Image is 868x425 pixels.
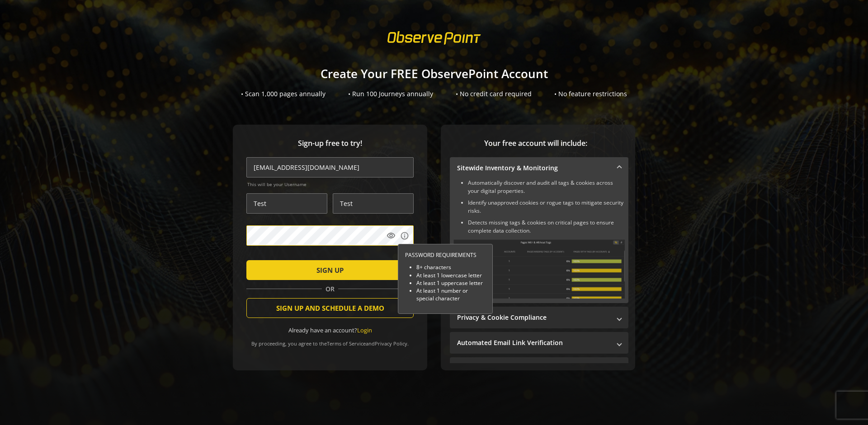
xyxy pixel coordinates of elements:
mat-expansion-panel-header: Sitewide Inventory & Monitoring [450,157,628,179]
input: Email Address (name@work-email.com) * [246,157,414,177]
div: • Run 100 Journeys annually [348,89,433,98]
a: Login [357,326,372,334]
img: Sitewide Inventory & Monitoring [453,239,625,299]
li: Automatically discover and audit all tags & cookies across your digital properties. [468,179,625,195]
div: PASSWORD REQUIREMENTS [405,251,486,259]
a: Privacy Policy [375,340,407,347]
mat-expansion-panel-header: Privacy & Cookie Compliance [450,307,628,328]
div: • Scan 1,000 pages annually [241,89,325,98]
div: Sitewide Inventory & Monitoring [450,179,628,303]
input: First Name * [246,193,327,214]
mat-expansion-panel-header: Automated Email Link Verification [450,332,628,354]
span: SIGN UP [316,262,344,278]
a: Terms of Service [327,340,366,347]
div: • No credit card required [456,89,532,98]
mat-icon: info [400,231,409,240]
li: At least 1 number or special character [416,287,486,302]
input: Last Name * [333,193,414,214]
li: At least 1 uppercase letter [416,279,486,287]
button: SIGN UP [246,260,414,280]
li: 8+ characters [416,263,486,271]
li: At least 1 lowercase letter [416,271,486,279]
span: Sign-up free to try! [246,138,414,149]
mat-icon: visibility [387,231,396,240]
span: Your free account will include: [450,138,622,149]
div: By proceeding, you agree to the and . [246,334,414,347]
mat-panel-title: Sitewide Inventory & Monitoring [457,163,610,173]
li: Identify unapproved cookies or rogue tags to mitigate security risks. [468,199,625,215]
span: This will be your Username [247,181,414,187]
li: Detects missing tags & cookies on critical pages to ensure complete data collection. [468,219,625,235]
button: SIGN UP AND SCHEDULE A DEMO [246,298,414,318]
mat-expansion-panel-header: Performance Monitoring with Web Vitals [450,357,628,379]
span: SIGN UP AND SCHEDULE A DEMO [276,300,384,316]
div: • No feature restrictions [554,89,627,98]
div: Already have an account? [246,326,414,335]
mat-panel-title: Automated Email Link Verification [457,338,610,347]
span: OR [322,285,338,294]
mat-panel-title: Privacy & Cookie Compliance [457,313,610,322]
